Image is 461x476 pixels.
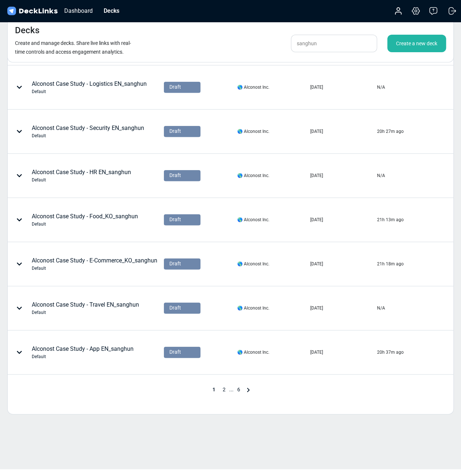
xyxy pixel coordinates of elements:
div: Default [32,88,147,95]
h4: Decks [15,25,39,36]
div: 🌎 Alconost Inc. [237,261,269,267]
div: 🌎 Alconost Inc. [237,349,269,356]
div: [DATE] [310,172,323,179]
div: 20h 27m ago [377,128,403,135]
div: Dashboard [61,6,96,15]
div: Default [32,265,157,272]
div: 21h 18m ago [377,261,403,267]
div: Default [32,309,139,316]
div: Decks [100,6,123,15]
div: 21h 13m ago [377,216,403,223]
span: 1 [209,387,219,392]
div: N/A [377,172,385,179]
span: Draft [169,216,181,223]
div: 🌎 Alconost Inc. [237,128,269,135]
span: Draft [169,348,181,356]
div: [DATE] [310,128,323,135]
div: Default [32,177,131,183]
div: Alconost Case Study - Security EN_sanghun [32,124,144,139]
div: Default [32,353,134,360]
div: Alconost Case Study - Food_KO_sanghun [32,212,138,227]
span: 2 [219,387,229,392]
span: Draft [169,172,181,179]
div: [DATE] [310,261,323,267]
div: 🌎 Alconost Inc. [237,216,269,223]
small: Create and manage decks. Share live links with real-time controls and access engagement analytics. [15,40,131,55]
div: [DATE] [310,84,323,91]
div: Alconost Case Study - Travel EN_sanghun [32,300,139,316]
div: Default [32,133,144,139]
div: Alconost Case Study - E-Commerce_KO_sanghun [32,256,157,272]
span: ... [229,387,234,392]
div: 🌎 Alconost Inc. [237,172,269,179]
div: Default [32,221,138,227]
span: Draft [169,260,181,268]
div: 🌎 Alconost Inc. [237,84,269,91]
div: 🌎 Alconost Inc. [237,305,269,311]
div: 20h 37m ago [377,349,403,356]
div: N/A [377,305,385,311]
div: [DATE] [310,216,323,223]
div: Create a new deck [387,35,446,52]
div: Alconost Case Study - Logistics EN_sanghun [32,80,147,95]
div: [DATE] [310,305,323,311]
img: DeckLinks [6,6,59,16]
span: Draft [169,83,181,91]
div: Alconost Case Study - HR EN_sanghun [32,168,131,183]
div: N/A [377,84,385,91]
span: Draft [169,127,181,135]
span: 6 [234,387,244,392]
span: Draft [169,304,181,312]
div: Alconost Case Study - App EN_sanghun [32,345,134,360]
div: [DATE] [310,349,323,356]
input: Search [291,35,377,52]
